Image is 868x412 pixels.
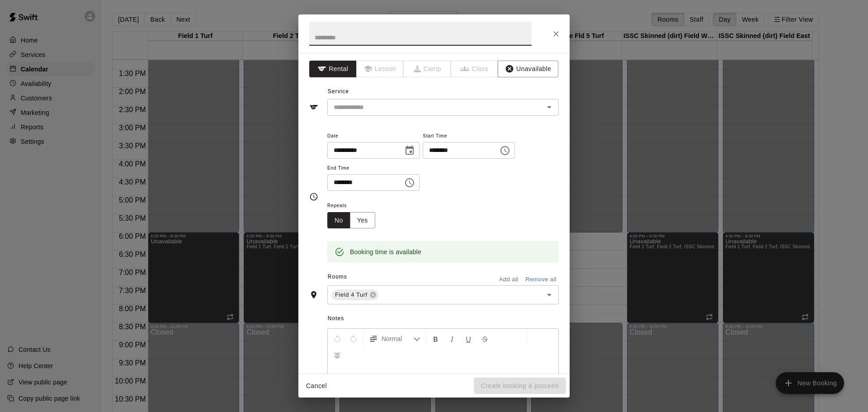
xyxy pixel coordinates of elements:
[496,142,514,160] button: Choose time, selected time is 6:00 PM
[498,61,558,77] button: Unavailable
[327,200,382,212] span: Repeats
[404,61,451,77] span: Camps can only be created in the Services page
[477,331,492,347] button: Format Strikethrough
[327,130,420,142] span: Date
[423,130,515,142] span: Start Time
[401,174,419,192] button: Choose time, selected time is 6:30 PM
[509,331,525,347] button: Insert Link
[331,290,371,299] span: Field 4 Turf
[346,331,361,347] button: Redo
[362,347,377,363] button: Justify Align
[330,347,345,363] button: Center Align
[428,331,443,347] button: Format Bold
[330,331,345,347] button: Undo
[523,273,559,287] button: Remove all
[365,331,424,347] button: Formatting Options
[543,101,556,114] button: Open
[451,61,499,77] span: Upgrade your plan to access this feature
[350,244,421,260] div: Booking time is available
[382,334,413,343] span: Normal
[328,274,347,280] span: Rooms
[543,289,556,301] button: Open
[530,331,545,347] button: Left Align
[302,378,331,394] button: Cancel
[548,26,564,42] button: Close
[309,192,318,201] svg: Timing
[331,289,378,300] div: Field 4 Turf
[401,142,419,160] button: Choose date, selected date is Aug 12, 2025
[461,331,476,347] button: Format Underline
[309,61,357,77] button: Rental
[327,212,375,229] div: outlined button group
[327,162,420,175] span: End Time
[346,347,361,363] button: Right Align
[328,312,559,326] span: Notes
[493,331,509,347] button: Insert Code
[494,273,523,287] button: Add all
[309,290,318,299] svg: Rooms
[328,88,349,95] span: Service
[357,61,404,77] span: Upgrade your plan to access this feature
[350,212,375,229] button: Yes
[327,212,350,229] button: No
[309,103,318,112] svg: Service
[444,331,460,347] button: Format Italics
